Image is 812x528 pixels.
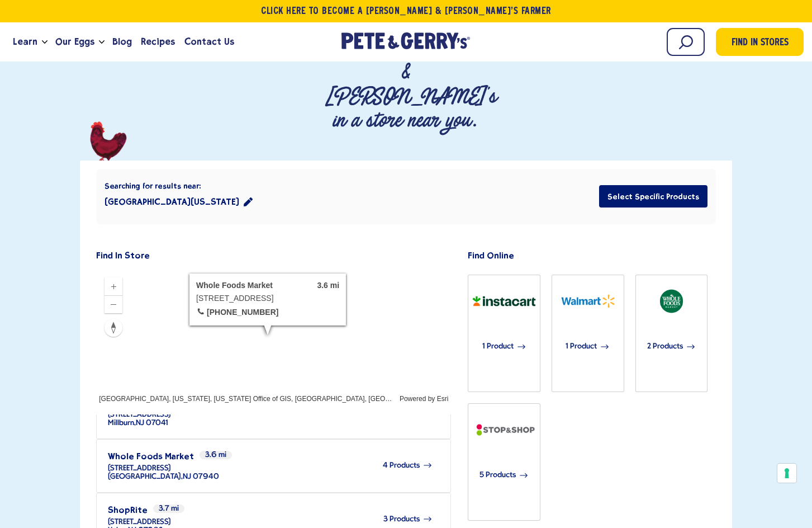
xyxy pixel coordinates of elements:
[325,12,486,133] p: Find [PERSON_NAME] & [PERSON_NAME]'s in a store near you.
[667,28,705,56] input: Search
[42,40,48,44] button: Open the dropdown menu for Learn
[136,27,179,57] a: Recipes
[55,35,94,49] span: Our Eggs
[732,36,789,51] span: Find in Stores
[8,27,42,57] a: Learn
[51,27,99,57] a: Our Eggs
[141,35,175,49] span: Recipes
[13,35,37,49] span: Learn
[108,27,136,57] a: Blog
[112,35,132,49] span: Blog
[184,35,234,49] span: Contact Us
[716,28,804,56] a: Find in Stores
[180,27,239,57] a: Contact Us
[99,40,105,44] button: Open the dropdown menu for Our Eggs
[777,464,796,483] button: Your consent preferences for tracking technologies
